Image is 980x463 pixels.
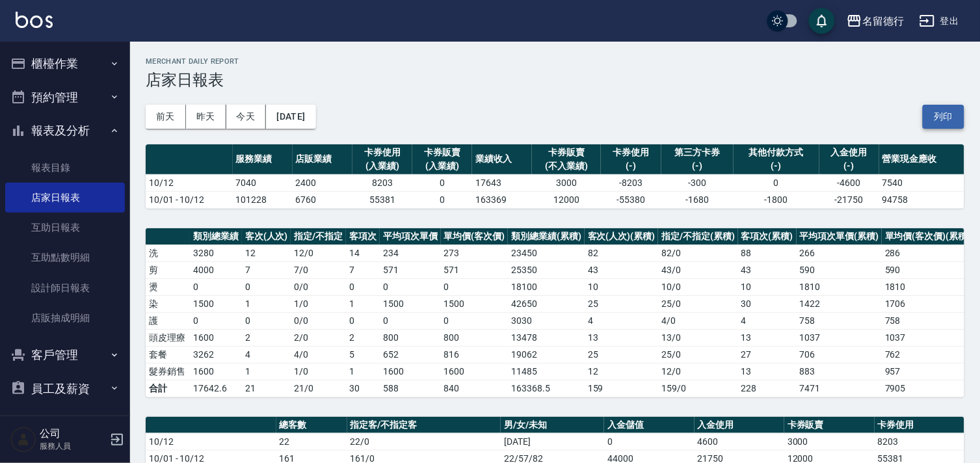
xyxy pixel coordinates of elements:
[276,417,347,434] th: 總客數
[695,433,784,450] td: 4600
[819,191,879,208] td: -21750
[356,159,409,173] div: (入業績)
[352,191,412,208] td: 55381
[738,278,797,295] td: 10
[412,191,472,208] td: 0
[882,245,973,261] td: 286
[346,312,380,329] td: 0
[190,346,242,363] td: 3262
[276,433,347,450] td: 22
[661,174,734,191] td: -300
[508,329,585,346] td: 13478
[797,363,882,380] td: 883
[585,346,659,363] td: 25
[291,278,346,295] td: 0 / 0
[508,312,585,329] td: 3030
[841,8,909,34] button: 名留德行
[146,261,190,278] td: 剪
[346,346,380,363] td: 5
[242,261,291,278] td: 7
[293,144,352,175] th: 店販業績
[472,144,532,175] th: 業績收入
[784,433,874,450] td: 3000
[441,245,509,261] td: 273
[242,346,291,363] td: 4
[879,191,964,208] td: 94758
[738,312,797,329] td: 4
[346,228,380,245] th: 客項次
[352,174,412,191] td: 8203
[797,295,882,312] td: 1422
[5,303,125,333] a: 店販抽成明細
[346,295,380,312] td: 1
[875,433,964,450] td: 8203
[291,228,346,245] th: 指定/不指定
[658,261,738,278] td: 43 / 0
[441,228,509,245] th: 單均價(客次價)
[882,380,973,397] td: 7905
[604,417,694,434] th: 入金儲值
[862,13,904,29] div: 名留德行
[535,159,598,173] div: (不入業績)
[797,312,882,329] td: 758
[146,174,233,191] td: 10/12
[585,312,659,329] td: 4
[190,245,242,261] td: 3280
[347,433,501,450] td: 22/0
[441,261,509,278] td: 571
[5,114,125,148] button: 報表及分析
[604,433,694,450] td: 0
[585,329,659,346] td: 13
[508,278,585,295] td: 18100
[535,146,598,159] div: 卡券販賣
[291,245,346,261] td: 12 / 0
[738,261,797,278] td: 43
[5,273,125,303] a: 設計師日報表
[738,245,797,261] td: 88
[10,427,36,453] img: Person
[797,261,882,278] td: 590
[380,363,441,380] td: 1600
[242,380,291,397] td: 21
[441,295,509,312] td: 1500
[875,417,964,434] th: 卡券使用
[291,261,346,278] td: 7 / 0
[146,245,190,261] td: 洗
[412,174,472,191] td: 0
[190,278,242,295] td: 0
[242,228,291,245] th: 客次(人次)
[585,278,659,295] td: 10
[291,295,346,312] td: 1 / 0
[661,191,734,208] td: -1680
[738,380,797,397] td: 228
[737,159,815,173] div: (-)
[797,380,882,397] td: 7471
[809,8,835,34] button: save
[242,295,291,312] td: 1
[380,295,441,312] td: 1500
[226,105,267,129] button: 今天
[380,329,441,346] td: 800
[146,380,190,397] td: 合計
[5,47,125,81] button: 櫃檯作業
[416,159,469,173] div: (入業績)
[5,405,125,439] button: 商品管理
[380,261,441,278] td: 571
[585,228,659,245] th: 客次(人次)(累積)
[658,346,738,363] td: 25 / 0
[40,440,106,452] p: 服務人員
[441,312,509,329] td: 0
[146,312,190,329] td: 護
[734,191,819,208] td: -1800
[380,346,441,363] td: 652
[5,338,125,372] button: 客戶管理
[823,146,876,159] div: 入金使用
[658,329,738,346] td: 13 / 0
[416,146,469,159] div: 卡券販賣
[658,380,738,397] td: 159/0
[601,191,661,208] td: -55380
[532,191,601,208] td: 12000
[658,278,738,295] td: 10 / 0
[190,228,242,245] th: 類別總業績
[658,363,738,380] td: 12 / 0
